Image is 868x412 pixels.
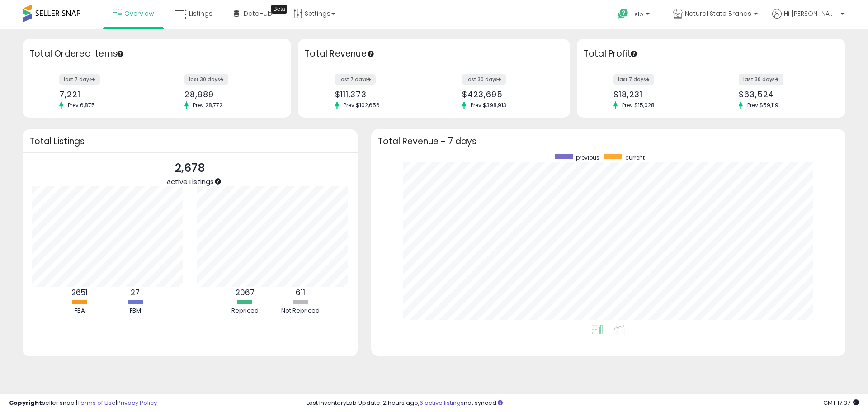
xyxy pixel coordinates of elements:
span: Listings [189,9,212,18]
div: 7,221 [59,90,150,99]
span: Active Listings [166,177,214,186]
span: Hi [PERSON_NAME] [784,9,838,18]
label: last 30 days [184,74,228,85]
span: Prev: $59,119 [743,101,783,109]
div: $423,695 [462,90,554,99]
label: last 7 days [59,74,100,85]
p: 2,678 [166,160,214,177]
div: $18,231 [613,90,704,99]
span: 2025-10-9 17:37 GMT [823,398,859,407]
h3: Total Profit [584,47,839,60]
div: Tooltip anchor [116,50,124,58]
div: FBM [108,307,162,315]
span: DataHub [244,9,272,18]
b: 2651 [71,287,88,298]
a: Hi [PERSON_NAME] [772,9,844,29]
div: Repriced [218,307,272,315]
span: Help [631,10,643,18]
div: $63,524 [739,90,830,99]
div: Tooltip anchor [214,177,222,185]
a: Help [611,1,659,29]
span: Prev: 28,772 [189,101,227,109]
i: Get Help [618,8,629,19]
span: current [625,154,645,161]
span: Overview [124,9,154,18]
div: 28,989 [184,90,275,99]
i: Click here to read more about un-synced listings. [498,400,503,406]
div: Not Repriced [274,307,328,315]
div: Tooltip anchor [271,5,287,14]
span: Prev: $15,028 [618,101,659,109]
h3: Total Listings [29,138,351,145]
span: previous [576,154,599,161]
a: Terms of Use [77,398,116,407]
h3: Total Revenue - 7 days [378,138,839,145]
b: 27 [131,287,140,298]
div: Last InventoryLab Update: 2 hours ago, not synced. [307,399,859,407]
strong: Copyright [9,398,42,407]
b: 2067 [236,287,255,298]
a: 6 active listings [420,398,464,407]
span: Prev: 6,875 [63,101,99,109]
div: $111,373 [335,90,427,99]
label: last 7 days [613,74,654,85]
h3: Total Ordered Items [29,47,284,60]
label: last 30 days [462,74,506,85]
div: FBA [52,307,107,315]
div: seller snap | | [9,399,157,407]
b: 611 [296,287,305,298]
span: Prev: $398,913 [466,101,511,109]
label: last 30 days [739,74,783,85]
label: last 7 days [335,74,376,85]
div: Tooltip anchor [630,50,638,58]
h3: Total Revenue [305,47,563,60]
a: Privacy Policy [117,398,157,407]
span: Natural State Brands [685,9,751,18]
div: Tooltip anchor [367,50,375,58]
span: Prev: $102,656 [339,101,384,109]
